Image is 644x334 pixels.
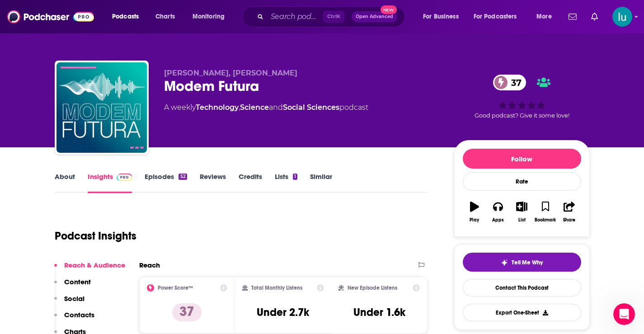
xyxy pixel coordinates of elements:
span: For Podcasters [474,10,517,23]
div: Play [470,217,479,223]
span: 37 [502,75,526,90]
div: Bookmark [535,217,556,223]
button: Play [463,196,486,228]
span: More [536,10,552,23]
div: 52 [179,174,187,180]
button: List [510,196,533,228]
span: For Business [423,10,459,23]
h1: Podcast Insights [55,229,136,243]
button: Content [54,278,91,294]
button: open menu [468,9,530,24]
a: Technology [196,103,239,112]
button: Share [557,196,581,228]
span: , [239,103,240,112]
span: Good podcast? Give it some love! [475,112,569,119]
a: Credits [239,172,262,193]
button: open menu [106,9,150,24]
span: Tell Me Why [512,259,543,266]
div: Rate [463,172,581,191]
h2: Power Score™ [158,285,193,291]
a: Science [240,103,269,112]
button: Export One-Sheet [463,304,581,321]
button: open menu [186,9,236,24]
div: Apps [492,217,504,223]
a: Contact This Podcast [463,279,581,296]
span: [PERSON_NAME], [PERSON_NAME] [164,69,297,77]
span: Podcasts [112,10,139,23]
button: tell me why sparkleTell Me Why [463,253,581,272]
span: Open Advanced [356,14,393,19]
a: Show notifications dropdown [565,9,580,24]
button: Open AdvancedNew [352,11,397,22]
span: Ctrl K [323,11,344,23]
span: Monitoring [193,10,225,23]
a: About [55,172,75,193]
div: Search podcasts, credits, & more... [251,6,414,27]
h2: New Episode Listens [348,285,397,291]
h3: Under 1.6k [353,306,405,319]
img: Podchaser - Follow, Share and Rate Podcasts [7,8,94,25]
p: Social [64,294,85,303]
img: Podchaser Pro [117,174,132,181]
div: A weekly podcast [164,102,368,113]
h3: Under 2.7k [257,306,309,319]
div: List [518,217,526,223]
a: Similar [310,172,332,193]
button: Apps [486,196,510,228]
button: Bookmark [534,196,557,228]
div: 1 [293,174,297,180]
p: 37 [172,303,202,321]
p: Contacts [64,310,94,319]
h2: Total Monthly Listens [251,285,302,291]
a: Reviews [200,172,226,193]
iframe: Intercom live chat [613,303,635,325]
button: Follow [463,149,581,169]
button: Social [54,294,85,311]
img: User Profile [612,7,632,27]
input: Search podcasts, credits, & more... [267,9,323,24]
button: Show profile menu [612,7,632,27]
button: Reach & Audience [54,261,125,278]
p: Reach & Audience [64,261,125,269]
button: open menu [417,9,470,24]
a: Show notifications dropdown [588,9,602,24]
button: open menu [530,9,563,24]
a: 37 [493,75,526,90]
div: 37Good podcast? Give it some love! [454,69,590,125]
a: Charts [150,9,180,24]
img: Modem Futura [56,62,147,153]
div: Share [563,217,575,223]
span: and [269,103,283,112]
a: Social Sciences [283,103,339,112]
a: Episodes52 [145,172,187,193]
span: Logged in as lusodano [612,7,632,27]
img: tell me why sparkle [501,259,508,266]
h2: Reach [139,261,160,269]
a: InsightsPodchaser Pro [88,172,132,193]
span: Charts [155,10,175,23]
a: Lists1 [275,172,297,193]
button: Contacts [54,310,94,327]
span: New [381,5,397,14]
p: Content [64,278,91,286]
